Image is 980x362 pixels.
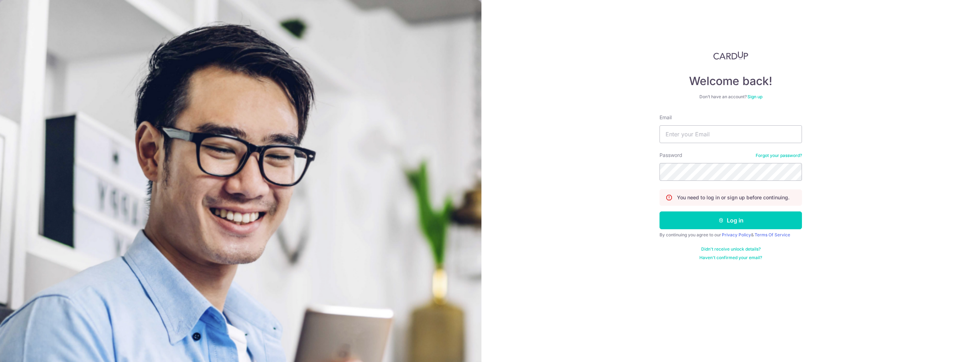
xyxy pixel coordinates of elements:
div: By continuing you agree to our & [660,232,802,238]
a: Didn't receive unlock details? [701,246,761,252]
button: Log in [660,211,802,229]
h4: Welcome back! [660,74,802,88]
input: Enter your Email [660,125,802,143]
img: CardUp Logo [713,51,748,60]
label: Email [660,114,672,121]
label: Password [660,152,682,159]
a: Forgot your password? [756,153,802,158]
a: Terms Of Service [755,232,790,237]
a: Haven't confirmed your email? [699,255,762,261]
div: Don’t have an account? [660,94,802,100]
a: Sign up [747,94,762,99]
p: You need to log in or sign up before continuing. [677,194,789,201]
a: Privacy Policy [722,232,751,237]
